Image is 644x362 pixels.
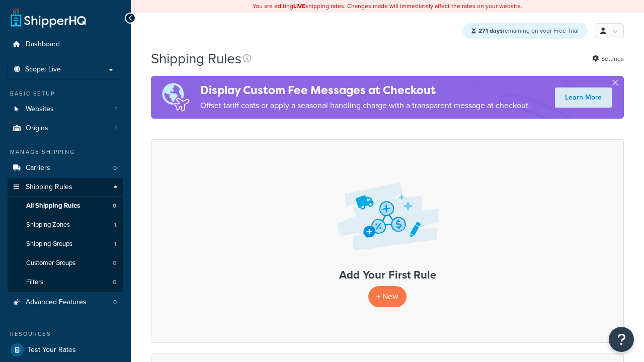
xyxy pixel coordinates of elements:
[114,240,116,248] span: 1
[8,293,123,312] li: Advanced Features
[8,235,123,253] li: Shipping Groups
[8,89,123,98] div: Basic Setup
[8,119,123,138] a: Origins 1
[8,197,123,215] li: All Shipping Rules
[113,202,116,210] span: 0
[26,183,72,192] span: Shipping Rules
[162,269,613,281] h3: Add Your First Rule
[200,99,530,113] p: Offset tariff costs or apply a seasonal handling charge with a transparent message at checkout.
[26,259,75,267] span: Customer Groups
[113,298,117,307] span: 0
[8,35,123,54] a: Dashboard
[609,327,634,352] button: Open Resource Center
[8,235,123,253] a: Shipping Groups 1
[8,341,123,359] a: Test Your Rates
[26,164,50,172] span: Carriers
[26,278,43,287] span: Filters
[115,124,117,133] span: 1
[555,87,612,108] a: Learn More
[28,346,76,354] span: Test Your Rates
[8,273,123,292] a: Filters 0
[8,119,123,138] li: Origins
[151,49,242,68] h1: Shipping Rules
[8,216,123,234] a: Shipping Zones 1
[8,273,123,292] li: Filters
[8,197,123,215] a: All Shipping Rules 0
[8,178,123,197] a: Shipping Rules
[592,52,624,66] a: Settings
[462,23,588,39] div: remaining on your Free Trial
[115,105,117,114] span: 1
[8,254,123,273] li: Customer Groups
[26,240,72,248] span: Shipping Groups
[200,82,530,99] h4: Display Custom Fee Messages at Checkout
[151,76,200,119] img: duties-banner-06bc72dcb5fe05cb3f9472aba00be2ae8eb53ab6f0d8bb03d382ba314ac3c341.png
[8,293,123,312] a: Advanced Features 0
[113,259,116,267] span: 0
[368,286,407,307] p: + New
[26,221,70,229] span: Shipping Zones
[11,8,86,28] a: ShipperHQ Home
[8,330,123,338] div: Resources
[8,148,123,156] div: Manage Shipping
[113,164,117,172] span: 0
[8,178,123,293] li: Shipping Rules
[25,65,61,74] span: Scope: Live
[26,105,54,114] span: Websites
[8,100,123,119] a: Websites 1
[26,40,60,49] span: Dashboard
[26,124,48,133] span: Origins
[8,159,123,177] a: Carriers 0
[8,159,123,177] li: Carriers
[293,2,305,11] b: LIVE
[8,100,123,119] li: Websites
[8,254,123,273] a: Customer Groups 0
[114,221,116,229] span: 1
[478,26,503,35] strong: 271 days
[8,216,123,234] li: Shipping Zones
[26,298,87,307] span: Advanced Features
[113,278,116,287] span: 0
[26,202,80,210] span: All Shipping Rules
